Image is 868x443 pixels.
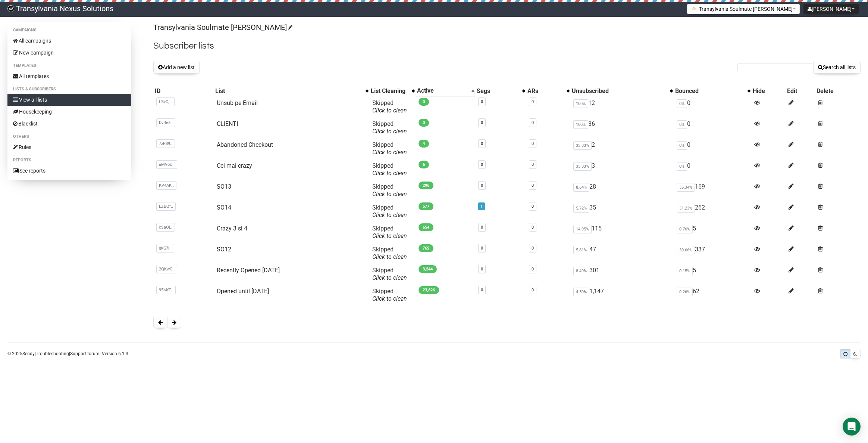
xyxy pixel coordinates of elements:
[532,288,534,292] a: 0
[481,120,483,125] a: 0
[214,86,369,96] th: List: No sort applied, activate to apply an ascending sort
[803,4,859,14] button: [PERSON_NAME]
[573,99,588,108] span: 100%
[7,61,131,70] li: Templates
[372,295,407,302] a: Click to clean
[532,225,534,230] a: 0
[573,246,589,254] span: 5.81%
[677,267,693,275] span: 0.15%
[813,61,861,74] button: Search all lists
[570,96,674,117] td: 12
[372,99,407,114] span: Skipped
[532,183,534,188] a: 0
[573,183,589,192] span: 8.64%
[7,106,131,118] a: Housekeeping
[22,351,35,356] a: Sendy
[7,132,131,141] li: Others
[532,99,534,104] a: 0
[677,288,693,296] span: 0.26%
[156,160,177,169] span: uMVoU..
[787,87,814,95] div: Edit
[372,162,407,177] span: Skipped
[674,243,751,264] td: 337
[677,225,693,233] span: 0.76%
[217,141,273,148] a: Abandoned Checkout
[687,4,800,14] button: Transylvania Soulmate [PERSON_NAME]
[419,244,433,252] span: 762
[217,267,280,274] a: Recently Opened [DATE]
[419,98,429,106] span: 0
[372,190,407,198] a: Click to clean
[153,23,291,32] a: Transylvania Soulmate [PERSON_NAME]
[532,267,534,272] a: 0
[677,162,687,171] span: 0%
[372,183,407,198] span: Skipped
[675,87,743,95] div: Bounced
[786,86,815,96] th: Edit: No sort applied, sorting is disabled
[419,202,433,210] span: 577
[475,86,526,96] th: Segs: No sort applied, activate to apply an ascending sort
[573,141,592,150] span: 33.33%
[416,86,475,96] th: Active: Ascending sort applied, activate to apply a descending sort
[7,70,131,82] a: All templates
[573,267,589,275] span: 8.49%
[677,141,687,150] span: 0%
[570,138,674,159] td: 2
[570,180,674,201] td: 28
[372,120,407,135] span: Skipped
[674,222,751,243] td: 5
[570,243,674,264] td: 47
[7,94,131,106] a: View all lists
[217,162,252,169] a: Cei mai crazy
[674,285,751,306] td: 62
[817,87,859,95] div: Delete
[815,86,861,96] th: Delete: No sort applied, sorting is disabled
[153,39,861,53] h2: Subscriber lists
[156,139,175,148] span: 7zP89..
[532,204,534,209] a: 0
[481,183,483,188] a: 0
[372,170,407,177] a: Click to clean
[570,117,674,138] td: 36
[156,202,176,211] span: LZBQf..
[419,140,429,148] span: 4
[573,225,592,233] span: 14.95%
[217,225,247,232] a: Crazy 3 si 4
[674,264,751,285] td: 5
[7,118,131,130] a: Blacklist
[677,246,695,254] span: 30.66%
[156,223,175,232] span: cSaOj..
[573,204,589,213] span: 5.72%
[372,267,407,281] span: Skipped
[153,61,200,74] button: Add a new list
[156,118,175,127] span: DvRe5..
[372,107,407,114] a: Click to clean
[674,138,751,159] td: 0
[156,244,174,253] span: gkG7l..
[532,141,534,146] a: 0
[674,201,751,222] td: 262
[570,285,674,306] td: 1,147
[417,87,468,95] div: Active
[372,253,407,260] a: Click to clean
[570,201,674,222] td: 35
[372,141,407,156] span: Skipped
[372,232,407,239] a: Click to clean
[217,204,231,211] a: SO14
[570,222,674,243] td: 115
[570,264,674,285] td: 301
[215,87,362,95] div: List
[419,161,429,168] span: 6
[419,223,433,231] span: 654
[573,120,588,129] span: 100%
[481,225,483,230] a: 0
[419,265,437,273] span: 3,244
[155,87,212,95] div: ID
[677,204,695,213] span: 31.23%
[674,159,751,180] td: 0
[372,246,407,260] span: Skipped
[477,87,518,95] div: Segs
[570,86,674,96] th: Unsubscribed: No sort applied, activate to apply an ascending sort
[217,183,231,190] a: SO13
[7,35,131,47] a: All campaigns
